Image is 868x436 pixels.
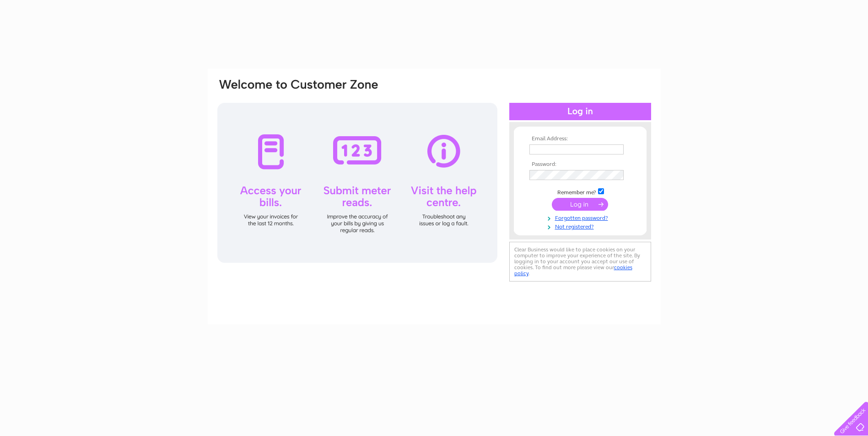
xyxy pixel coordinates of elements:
[527,161,633,168] th: Password:
[514,264,632,276] a: cookies policy
[552,198,608,211] input: Submit
[529,213,633,222] a: Forgotten password?
[529,222,633,230] a: Not registered?
[527,136,633,142] th: Email Address:
[509,242,651,282] div: Clear Business would like to place cookies on your computer to improve your experience of the sit...
[527,187,633,196] td: Remember me?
